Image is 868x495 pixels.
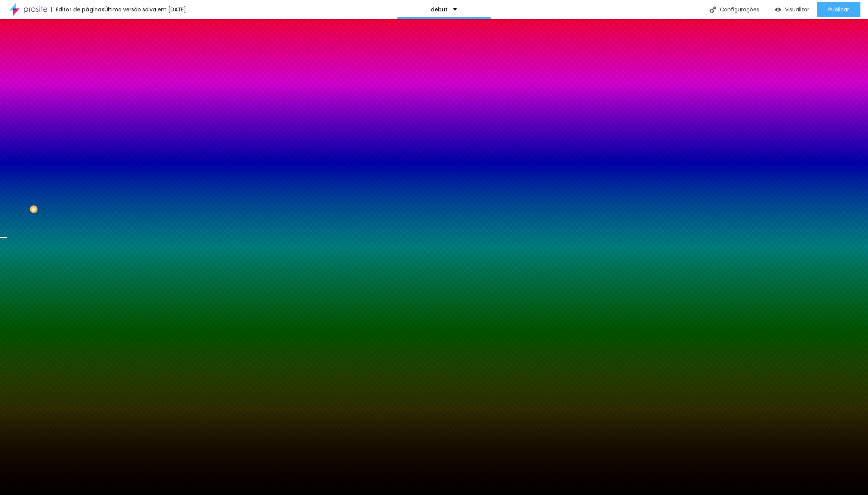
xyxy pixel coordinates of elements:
[785,6,809,13] span: Visualizar
[431,7,447,12] p: debut
[775,6,781,13] img: view-1.svg
[767,2,817,17] button: Visualizar
[51,7,105,12] div: Editor de páginas
[828,6,849,13] span: Publicar
[105,7,186,12] div: Última versão salva em [DATE]
[710,6,716,13] img: Icone
[817,2,860,17] button: Publicar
